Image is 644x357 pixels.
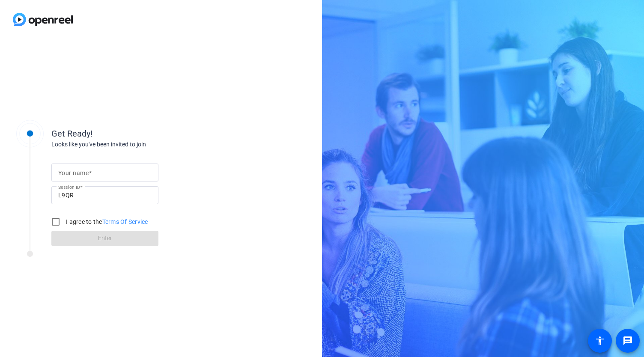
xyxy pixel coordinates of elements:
mat-icon: message [623,336,633,346]
div: Get Ready! [51,127,223,140]
div: Looks like you've been invited to join [51,140,223,149]
label: I agree to the [64,217,148,226]
mat-label: Your name [58,170,89,176]
mat-label: Session ID [58,184,80,190]
a: Terms Of Service [102,218,148,225]
mat-icon: accessibility [595,336,605,346]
